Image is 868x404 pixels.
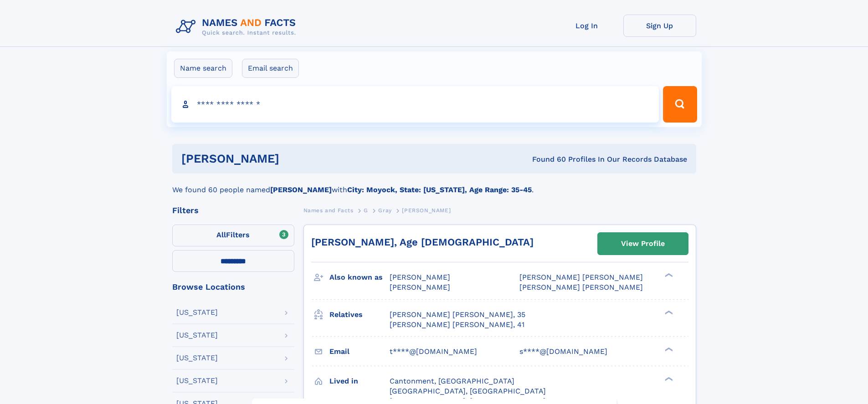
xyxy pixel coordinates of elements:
span: All [216,230,226,239]
div: [US_STATE] [176,309,218,316]
span: [PERSON_NAME] [402,207,451,214]
span: Cantonment, [GEOGRAPHIC_DATA] [390,377,514,385]
div: [US_STATE] [176,377,218,384]
a: G [364,205,368,216]
a: Gray [378,205,391,216]
label: Name search [174,59,232,78]
span: [PERSON_NAME] [PERSON_NAME] [519,283,643,291]
div: Filters [172,206,294,215]
a: View Profile [598,233,688,255]
a: [PERSON_NAME], Age [DEMOGRAPHIC_DATA] [311,236,534,248]
span: Gray [378,207,391,214]
span: G [364,207,368,214]
div: ❯ [663,272,673,278]
h3: Email [329,344,390,359]
div: View Profile [621,233,665,254]
div: [US_STATE] [176,354,218,362]
h1: [PERSON_NAME] [181,153,406,164]
div: We found 60 people named with . [172,174,696,195]
a: [PERSON_NAME] [PERSON_NAME], 35 [390,310,525,320]
div: [US_STATE] [176,332,218,339]
a: [PERSON_NAME] [PERSON_NAME], 41 [390,320,524,330]
span: [PERSON_NAME] [390,273,450,281]
h3: Lived in [329,373,390,389]
div: ❯ [663,309,673,315]
button: Search Button [663,86,697,123]
h3: Relatives [329,307,390,322]
a: Names and Facts [303,205,354,216]
span: [GEOGRAPHIC_DATA], [GEOGRAPHIC_DATA] [390,387,546,395]
b: [PERSON_NAME] [270,185,332,194]
span: [PERSON_NAME] [390,283,450,291]
img: Logo Names and Facts [172,15,303,39]
a: Sign Up [623,15,696,37]
div: Browse Locations [172,283,294,291]
b: City: Moyock, State: [US_STATE], Age Range: 35-45 [347,185,532,194]
span: [PERSON_NAME] [PERSON_NAME] [519,273,643,281]
div: ❯ [663,346,673,352]
input: search input [171,86,659,123]
div: ❯ [663,376,673,382]
a: Log In [550,15,623,37]
label: Email search [242,59,299,78]
label: Filters [172,225,294,246]
div: Found 60 Profiles In Our Records Database [406,154,687,164]
h3: Also known as [329,270,390,285]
